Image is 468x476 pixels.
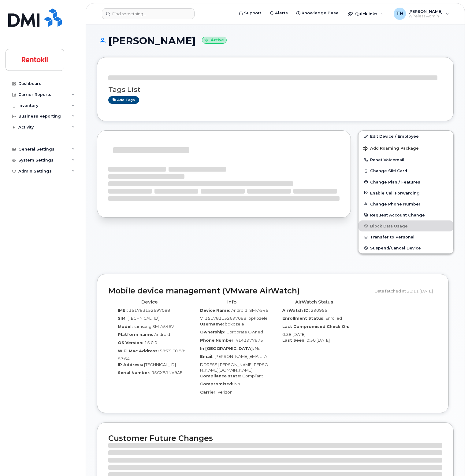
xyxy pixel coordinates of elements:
button: Enable Call Forwarding [358,187,453,198]
label: Compromised: [200,381,233,387]
span: R5CXB1NV9AE [151,370,182,375]
span: 351783152697088 [129,308,170,313]
label: In [GEOGRAPHIC_DATA]: [200,346,254,351]
span: No [255,346,261,351]
h2: Customer Future Changes [108,434,442,443]
label: Compliance state: [200,373,241,379]
span: 0:50 [DATE] [306,338,330,343]
h3: Tags List [108,86,442,93]
button: Add Roaming Package [358,142,453,154]
label: Enrollment Status: [282,315,325,321]
span: samsung SM-A546V [134,324,174,329]
label: Last Compromised Check On: [282,324,349,329]
label: Phone Number: [200,337,235,343]
label: Email: [200,354,214,359]
label: Platform name: [118,332,153,337]
div: Data fetched at 21:11 [DATE] [374,285,437,297]
span: No [234,381,240,386]
h2: Mobile device management (VMware AirWatch) [108,287,370,295]
label: AirWatch ID: [282,307,310,313]
button: Change SIM Card [358,165,453,176]
span: Add Roaming Package [363,146,419,152]
button: Block Data Usage [358,220,453,231]
h1: [PERSON_NAME] [97,35,454,46]
span: Compliant [242,373,263,378]
label: Carrier: [200,389,217,395]
label: IP Address: [118,362,143,368]
label: WiFi Mac Address: [118,348,159,354]
span: 4143977875 [236,338,263,343]
span: [PERSON_NAME][EMAIL_ADDRESS][PERSON_NAME][PERSON_NAME][DOMAIN_NAME] [200,354,268,372]
span: 0:38 [DATE] [282,332,306,337]
h4: AirWatch Status [277,300,351,305]
h4: Info [195,300,268,305]
span: Enable Call Forwarding [370,191,420,195]
button: Change Plan / Features [358,176,453,187]
label: OS Version: [118,340,143,346]
button: Reset Voicemail [358,154,453,165]
span: [TECHNICAL_ID] [128,316,159,321]
span: Suspend/Cancel Device [370,246,421,250]
span: 15.0.0 [144,340,157,345]
label: IMEI: [118,307,128,313]
span: Android_SM-A546V_351783152697088_bpkozele [200,308,268,321]
span: Change Plan / Features [370,180,420,184]
label: Serial Number: [118,370,150,376]
span: [TECHNICAL_ID] [144,362,176,367]
a: Edit Device / Employee [358,131,453,142]
span: 290955 [311,308,327,313]
span: Android [154,332,170,337]
button: Change Phone Number [358,198,453,209]
button: Request Account Change [358,209,453,220]
span: Corporate Owned [226,329,263,334]
label: Device Name: [200,307,230,313]
label: Ownership: [200,329,225,335]
label: Username: [200,321,224,327]
small: Active [202,37,227,44]
label: Model: [118,324,133,329]
label: SIM: [118,315,127,321]
span: Enrolled [325,316,342,321]
label: Last Seen: [282,337,306,343]
span: bpkozele [225,322,244,326]
button: Suspend/Cancel Device [358,242,453,253]
h4: Device [113,300,186,305]
a: Add tags [108,96,139,104]
span: Verizon [217,390,232,394]
button: Transfer to Personal [358,231,453,242]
